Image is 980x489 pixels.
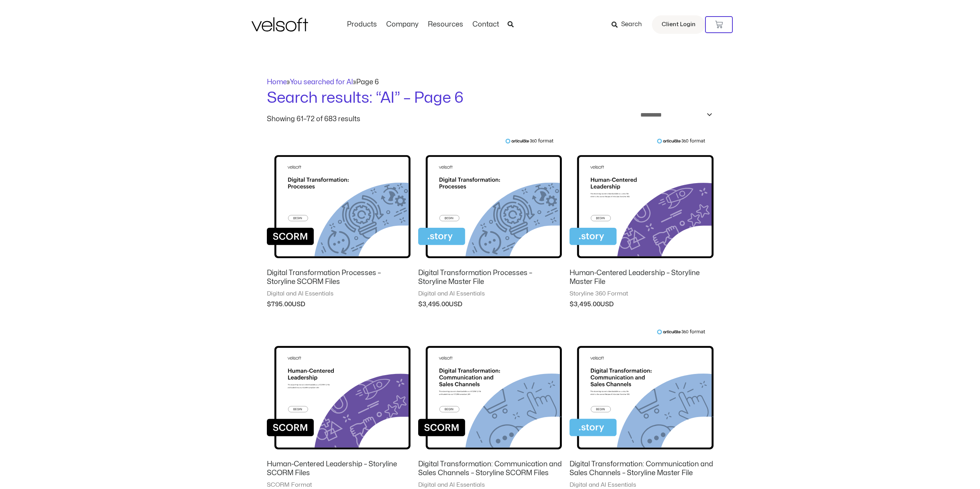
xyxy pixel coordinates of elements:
[418,301,422,307] span: $
[570,481,713,489] span: Digital and AI Essentials
[662,20,695,30] span: Client Login
[342,20,504,29] nav: Menu
[267,329,410,454] img: Human-Centered Leadership - Storyline SCORM Files
[570,460,713,478] h2: Digital Transformation: Communication and Sales Channels – Storyline Master File
[423,20,468,29] a: ResourcesMenu Toggle
[418,138,562,263] img: Digital Transformation Processes - Storyline Master File
[267,87,714,109] h1: Search results: “AI” – Page 6
[418,301,449,307] bdi: 3,495.00
[570,138,713,263] img: Human-Centered Leadership - Storyline Master File
[621,20,642,30] span: Search
[267,301,292,307] bdi: 795.00
[267,481,410,489] span: SCORM Format
[418,481,562,489] span: Digital and AI Essentials
[418,269,562,290] a: Digital Transformation Processes – Storyline Master File
[418,460,562,481] a: Digital Transformation: Communication and Sales Channels – Storyline SCORM Files
[570,269,713,290] a: Human-Centered Leadership – Storyline Master File
[468,20,504,29] a: ContactMenu Toggle
[267,301,271,307] span: $
[267,290,410,298] span: Digital and AI Essentials
[418,329,562,454] img: Digital Transformation: Communication and Sales Channels - Storyline SCORM Files
[570,329,713,454] img: Digital Transformation: Communication and Sales Channels - Storyline Master File
[570,301,574,307] span: $
[342,20,382,29] a: ProductsMenu Toggle
[267,79,287,85] a: Home
[267,460,410,481] a: Human-Centered Leadership – Storyline SCORM Files
[356,79,379,85] span: Page 6
[251,17,308,32] img: Velsoft Training Materials
[267,79,379,85] span: » »
[267,138,410,263] img: Digital Transformation Processes - Storyline SCORM Files
[570,269,713,287] h2: Human-Centered Leadership – Storyline Master File
[267,269,410,287] h2: Digital Transformation Processes – Storyline SCORM Files
[418,269,562,287] h2: Digital Transformation Processes – Storyline Master File
[267,460,410,478] h2: Human-Centered Leadership – Storyline SCORM Files
[611,18,647,31] a: Search
[570,460,713,481] a: Digital Transformation: Communication and Sales Channels – Storyline Master File
[570,301,600,307] bdi: 3,495.00
[418,460,562,478] h2: Digital Transformation: Communication and Sales Channels – Storyline SCORM Files
[652,15,705,34] a: Client Login
[290,79,353,85] a: You searched for AI
[267,269,410,290] a: Digital Transformation Processes – Storyline SCORM Files
[418,290,562,298] span: Digital and AI Essentials
[382,20,423,29] a: CompanyMenu Toggle
[635,109,714,121] select: Shop order
[570,290,713,298] span: Storyline 360 Format
[267,116,360,123] p: Showing 61–72 of 683 results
